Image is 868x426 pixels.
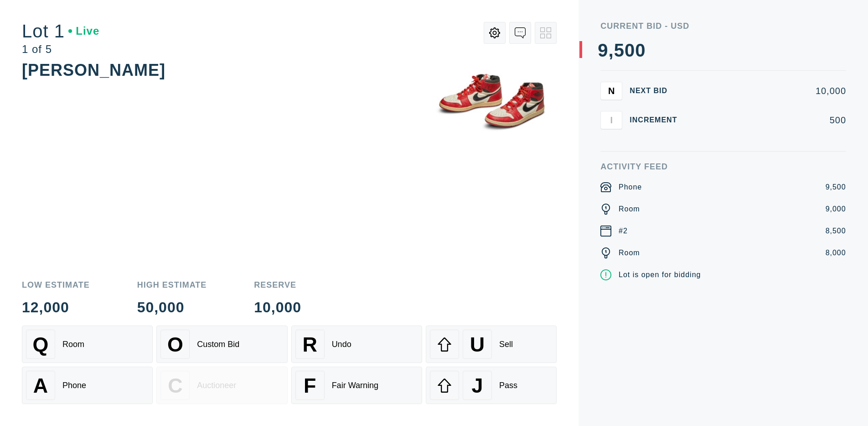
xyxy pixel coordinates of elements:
span: J [471,374,483,397]
span: O [167,333,183,356]
button: USell [426,326,557,363]
button: APhone [22,367,153,404]
span: U [470,333,485,356]
div: Auctioneer [197,381,236,390]
div: Increment [630,116,684,124]
div: Fair Warning [332,381,378,390]
div: 10,000 [254,300,301,315]
div: 9,500 [826,182,846,193]
div: Live [68,26,99,37]
div: 8,000 [826,247,846,258]
button: I [600,111,622,129]
span: Q [33,333,49,356]
div: #2 [619,226,628,237]
div: 9 [598,41,608,59]
span: I [610,115,613,125]
div: 8,500 [826,226,846,237]
div: Phone [619,182,642,193]
div: Room [619,204,640,215]
div: Lot is open for bidding [619,269,701,280]
span: C [168,374,182,397]
div: Reserve [254,281,301,289]
button: JPass [426,367,557,404]
div: Undo [332,340,351,349]
div: 1 of 5 [22,44,99,55]
div: High Estimate [137,281,207,289]
button: N [600,82,622,100]
div: Room [62,340,84,349]
button: RUndo [291,326,422,363]
div: Activity Feed [600,163,846,171]
div: Current Bid - USD [600,22,846,30]
div: 50,000 [137,300,207,315]
div: Custom Bid [197,340,239,349]
div: 5 [614,41,625,59]
div: Pass [499,381,517,390]
span: R [302,333,317,356]
div: 9,000 [826,204,846,215]
span: N [608,85,615,96]
div: Next Bid [630,87,684,95]
div: 12,000 [22,300,90,315]
div: , [609,41,614,224]
button: QRoom [22,326,153,363]
div: Low Estimate [22,281,90,289]
div: Sell [499,340,513,349]
span: F [304,374,316,397]
div: 500 [692,116,846,125]
div: 0 [625,41,635,59]
div: 10,000 [692,86,846,95]
button: OCustom Bid [156,326,287,363]
button: FFair Warning [291,367,422,404]
div: 0 [635,41,646,59]
div: Lot 1 [22,22,99,40]
div: Room [619,247,640,258]
div: Phone [62,381,86,390]
span: A [33,374,48,397]
div: [PERSON_NAME] [22,61,165,79]
button: CAuctioneer [156,367,287,404]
